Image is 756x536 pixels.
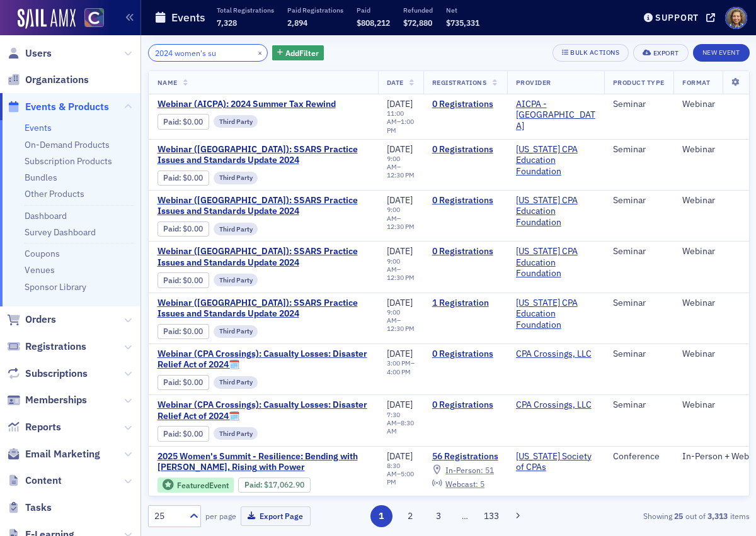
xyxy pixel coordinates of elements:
time: 7:30 AM [387,410,400,427]
span: : [163,276,183,285]
a: Email Marketing [7,447,100,461]
span: : [244,480,264,489]
time: 8:30 AM [387,461,400,478]
a: [US_STATE] CPA Education Foundation [516,246,595,279]
div: Paid: 0 - $0 [157,375,209,390]
time: 5:00 PM [387,469,414,486]
div: – [387,109,415,134]
label: per page [205,510,236,522]
button: 1 [370,505,392,527]
span: California CPA Education Foundation [516,144,595,177]
div: Paid: 75 - $1706290 [238,477,310,493]
span: $17,062.90 [264,480,304,489]
div: – [387,462,415,486]
a: 0 Registrations [432,246,498,257]
p: Paid Registrations [287,6,343,14]
span: 5 [480,479,484,489]
span: Webinar (CA): SSARS Practice Issues and Standards Update 2024 [157,298,369,320]
a: [US_STATE] CPA Education Foundation [516,144,595,177]
div: Export [653,50,679,57]
span: CPA Crossings, LLC [516,399,595,411]
a: 0 Registrations [432,349,498,360]
div: Paid: 0 - $0 [157,170,209,186]
a: Paid [163,224,179,233]
span: Webinar (CA): SSARS Practice Issues and Standards Update 2024 [157,195,369,217]
span: [DATE] [387,399,413,410]
a: Paid [163,429,179,438]
a: Content [7,474,62,488]
p: Net [446,6,479,14]
button: Export [633,44,688,62]
div: Featured Event [157,477,234,493]
div: Seminar [613,246,665,257]
span: 2,894 [287,18,307,28]
span: Profile [725,7,747,29]
a: Venues [25,264,55,276]
div: Third Party [214,172,258,184]
a: Webinar ([GEOGRAPHIC_DATA]): SSARS Practice Issues and Standards Update 2024 [157,195,369,217]
time: 4:00 PM [387,367,411,376]
time: 9:00 AM [387,257,400,274]
a: Survey Dashboard [25,226,96,238]
h1: Events [171,10,205,25]
span: Webcast : [445,479,478,489]
span: CPA Crossings, LLC [516,349,595,360]
a: Orders [7,313,56,327]
a: [US_STATE] CPA Education Foundation [516,298,595,331]
a: View Homepage [76,8,104,30]
span: Email Marketing [25,447,100,461]
div: – [387,308,415,333]
a: Paid [163,276,179,285]
span: Reports [25,420,61,434]
div: Paid: 0 - $0 [157,114,209,129]
span: : [163,173,183,182]
a: Webinar (CPA Crossings): Casualty Losses: Disaster Relief Act of 2024🗓️ [157,399,369,422]
a: Subscription Products [25,155,112,167]
button: 133 [481,505,503,527]
div: – [387,411,415,435]
a: 2025 Women's Summit - Resilience: Bending with [PERSON_NAME], Rising with Power [157,451,369,473]
div: Bulk Actions [570,49,619,56]
span: [DATE] [387,450,413,462]
a: Paid [163,117,179,126]
button: Bulk Actions [553,44,629,62]
div: Seminar [613,399,665,411]
span: $0.00 [183,276,203,285]
div: Third Party [214,427,258,440]
div: Seminar [613,99,665,110]
a: Other Products [25,188,84,199]
span: Events & Products [25,100,109,114]
a: Organizations [7,73,89,87]
span: $0.00 [183,117,203,126]
span: Provider [516,78,551,87]
span: 51 [485,465,494,475]
time: 1:00 PM [387,117,414,134]
a: Sponsor Library [25,281,86,293]
span: [DATE] [387,194,413,206]
div: 25 [154,510,182,523]
img: SailAMX [18,9,76,29]
div: – [387,206,415,230]
span: California CPA Education Foundation [516,195,595,228]
input: Search… [148,44,268,62]
a: In-Person: 51 [432,465,494,475]
a: Webinar ([GEOGRAPHIC_DATA]): SSARS Practice Issues and Standards Update 2024 [157,298,369,320]
a: Paid [163,327,179,336]
a: Subscriptions [7,367,88,381]
button: New Event [693,44,750,62]
a: AICPA - [GEOGRAPHIC_DATA] [516,99,595,132]
span: : [163,327,183,336]
span: [DATE] [387,98,413,109]
div: – [387,155,415,179]
div: Paid: 0 - $0 [157,426,209,441]
div: Third Party [214,223,258,235]
button: AddFilter [272,45,324,61]
time: 12:30 PM [387,324,415,333]
span: Product Type [613,78,665,87]
span: Webinar (AICPA): 2024 Summer Tax Rewind [157,99,369,110]
span: California CPA Education Foundation [516,246,595,279]
span: $72,880 [403,18,432,28]
strong: 3,313 [706,510,730,522]
div: Third Party [214,376,258,389]
span: Name [157,78,178,87]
